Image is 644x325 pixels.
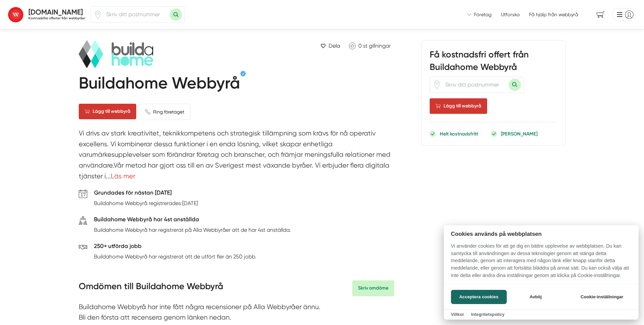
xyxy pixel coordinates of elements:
[471,312,504,317] a: Integritetspolicy
[572,290,631,304] button: Cookie-inställningar
[444,231,639,237] h2: Cookies används på webbplatsen
[509,290,563,304] button: Avböj
[444,243,639,284] p: Vi använder cookies för att ge dig en bättre upplevelse av webbplatsen. Du kan samtycka till anvä...
[451,290,507,304] button: Acceptera cookies
[451,312,464,317] a: Villkor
